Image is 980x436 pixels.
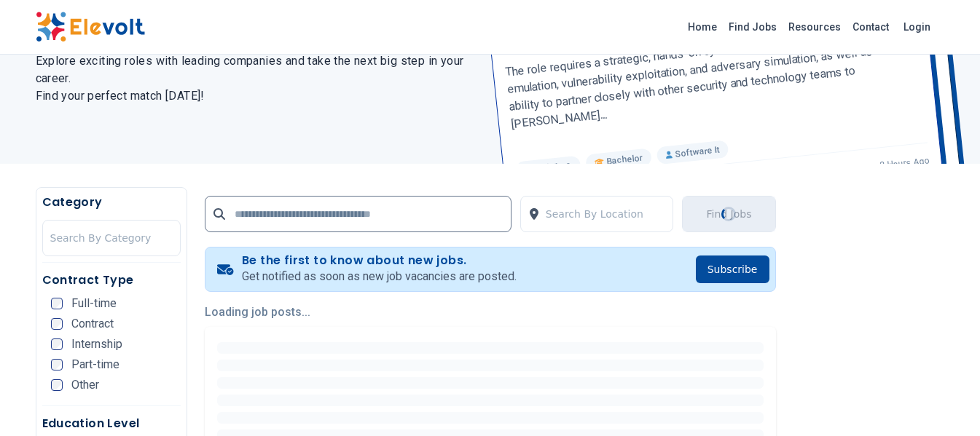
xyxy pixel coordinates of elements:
input: Internship [51,338,63,350]
button: Subscribe [696,255,769,283]
input: Contract [51,318,63,330]
input: Other [51,379,63,391]
span: Part-time [71,359,119,370]
div: Loading... [721,206,737,222]
button: Find JobsLoading... [682,196,775,232]
a: Home [682,15,723,39]
h5: Category [42,194,181,211]
p: Get notified as soon as new job vacancies are posted. [242,268,517,285]
img: Elevolt [36,12,145,42]
span: Internship [71,338,122,350]
h2: Explore exciting roles with leading companies and take the next big step in your career. Find you... [36,52,473,105]
p: Loading job posts... [205,304,776,321]
h4: Be the first to know about new jobs. [242,253,517,268]
span: Full-time [71,298,117,309]
a: Resources [783,15,847,39]
a: Find Jobs [723,15,783,39]
input: Part-time [51,359,63,370]
h5: Contract Type [42,271,181,289]
input: Full-time [51,298,63,309]
iframe: Chat Widget [907,366,980,436]
a: Login [895,12,939,41]
span: Other [71,379,99,391]
a: Contact [847,15,895,39]
h5: Education Level [42,415,181,432]
span: Contract [71,318,114,330]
